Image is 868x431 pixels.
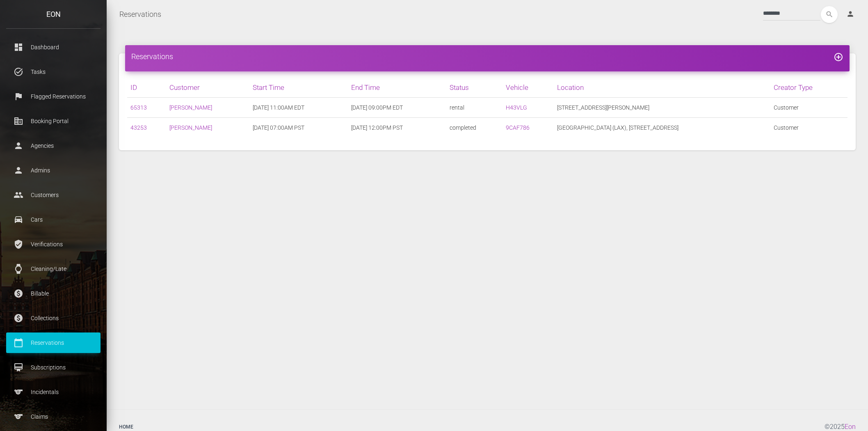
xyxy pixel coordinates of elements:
[348,78,446,98] th: End Time
[12,312,94,324] p: Collections
[166,78,249,98] th: Customer
[348,118,446,138] td: [DATE] 12:00PM PST
[12,263,94,275] p: Cleaning/Late
[12,287,94,300] p: Billable
[169,104,212,111] a: [PERSON_NAME]
[12,386,94,398] p: Incidentals
[12,361,94,374] p: Subscriptions
[6,111,101,131] a: corporate_fare Booking Portal
[12,213,94,226] p: Cars
[6,135,101,156] a: person Agencies
[12,337,94,349] p: Reservations
[12,238,94,250] p: Verifications
[834,52,843,62] i: add_circle_outline
[446,118,503,138] td: completed
[6,37,101,57] a: dashboard Dashboard
[770,118,847,138] td: Customer
[131,51,843,62] h4: Reservations
[821,6,838,23] button: search
[12,90,94,103] p: Flagged Reservations
[446,98,503,118] td: rental
[12,115,94,127] p: Booking Portal
[6,185,101,205] a: people Customers
[348,98,446,118] td: [DATE] 09:00PM EDT
[554,78,770,98] th: Location
[130,124,147,131] a: 43253
[6,259,101,279] a: watch Cleaning/Late
[127,78,166,98] th: ID
[554,98,770,118] td: [STREET_ADDRESS][PERSON_NAME]
[12,164,94,177] p: Admins
[503,78,554,98] th: Vehicle
[6,406,101,427] a: sports Claims
[12,66,94,78] p: Tasks
[506,124,530,131] a: 9CAF786
[6,160,101,181] a: person Admins
[249,118,348,138] td: [DATE] 07:00AM PST
[12,189,94,201] p: Customers
[6,234,101,254] a: verified_user Verifications
[446,78,503,98] th: Status
[6,283,101,304] a: paid Billable
[6,209,101,230] a: drive_eta Cars
[6,357,101,378] a: card_membership Subscriptions
[169,124,212,131] a: [PERSON_NAME]
[554,118,770,138] td: [GEOGRAPHIC_DATA] (LAX), [STREET_ADDRESS]
[12,140,94,152] p: Agencies
[119,4,161,25] a: Reservations
[840,6,862,23] a: person
[6,382,101,402] a: sports Incidentals
[770,78,847,98] th: Creator Type
[846,10,854,18] i: person
[506,104,527,111] a: H43VLG
[6,332,101,353] a: calendar_today Reservations
[6,308,101,328] a: paid Collections
[834,52,843,61] a: add_circle_outline
[130,104,147,111] a: 65313
[770,98,847,118] td: Customer
[845,423,856,431] a: Eon
[12,410,94,423] p: Claims
[249,78,348,98] th: Start Time
[12,41,94,53] p: Dashboard
[6,86,101,107] a: flag Flagged Reservations
[6,62,101,82] a: task_alt Tasks
[249,98,348,118] td: [DATE] 11:00AM EDT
